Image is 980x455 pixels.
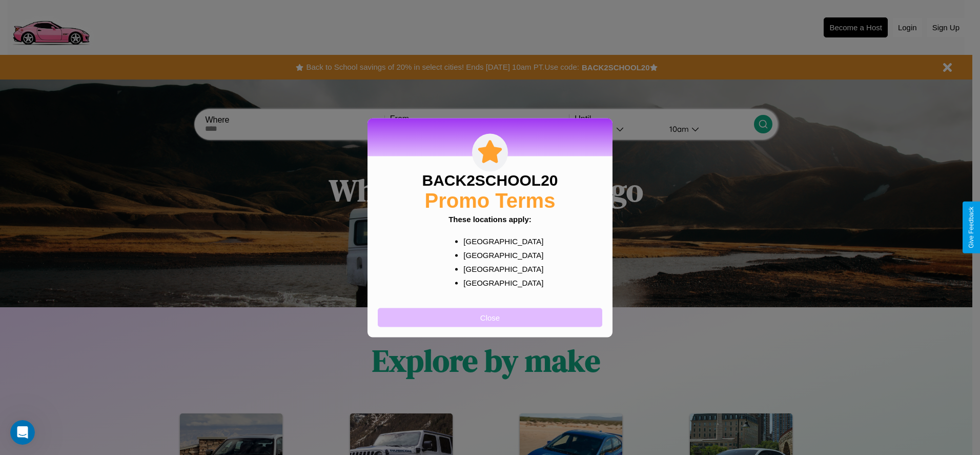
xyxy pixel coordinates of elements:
h2: Promo Terms [425,189,556,212]
p: [GEOGRAPHIC_DATA] [463,248,537,262]
p: [GEOGRAPHIC_DATA] [463,275,537,289]
b: These locations apply: [448,214,532,223]
p: [GEOGRAPHIC_DATA] [463,234,537,248]
iframe: Intercom live chat [10,420,35,445]
button: Close [378,308,602,327]
p: [GEOGRAPHIC_DATA] [463,262,537,275]
div: Give Feedback [968,207,975,248]
h3: BACK2SCHOOL20 [422,171,558,189]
